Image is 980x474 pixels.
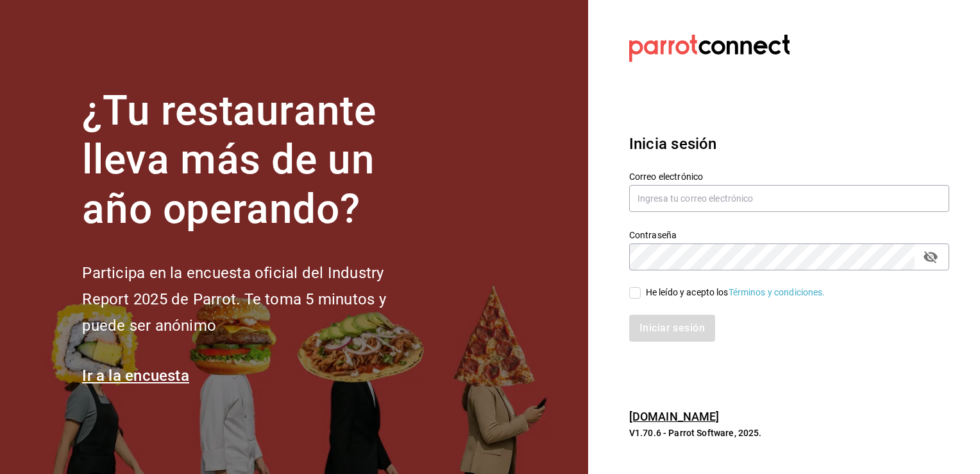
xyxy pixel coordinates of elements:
a: Ir a la encuesta [82,367,189,385]
a: Términos y condiciones. [729,287,825,297]
div: He leído y acepto los [646,286,825,299]
h3: Inicia sesión [629,132,949,155]
label: Contraseña [629,230,949,239]
h2: Participa en la encuesta oficial del Industry Report 2025 de Parrot. Te toma 5 minutos y puede se... [82,260,428,338]
button: passwordField [920,246,942,268]
p: V1.70.6 - Parrot Software, 2025. [629,426,949,439]
h1: ¿Tu restaurante lleva más de un año operando? [82,87,428,234]
input: Ingresa tu correo electrónico [629,185,949,212]
a: [DOMAIN_NAME] [629,410,720,423]
label: Correo electrónico [629,171,949,180]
